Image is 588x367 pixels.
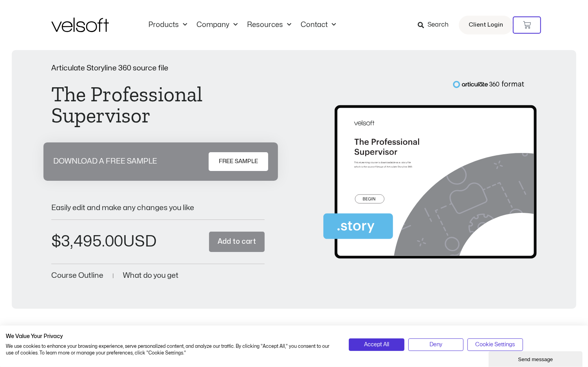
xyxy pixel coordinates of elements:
h2: We Value Your Privacy [6,333,337,340]
img: Second Product Image [323,80,537,266]
iframe: chat widget [489,350,584,367]
a: Search [418,18,454,32]
button: Adjust cookie preferences [467,338,523,351]
span: Search [427,20,449,30]
a: CompanyMenu Toggle [192,21,242,29]
span: Client Login [469,20,503,30]
img: Velsoft Training Materials [51,18,109,32]
p: Easily edit and make any changes you like [51,204,265,212]
p: We use cookies to enhance your browsing experience, serve personalized content, and analyze our t... [6,343,337,356]
a: What do you get [123,272,179,279]
nav: Menu [144,21,341,29]
bdi: 3,495.00 [51,234,123,249]
a: FREE SAMPLE [209,152,268,171]
button: Accept all cookies [349,338,404,351]
span: FREE SAMPLE [219,157,258,166]
span: Deny [429,340,442,349]
p: Articulate Storyline 360 source file [51,65,265,72]
span: Cookie Settings [475,340,515,349]
a: Course Outline [51,272,103,279]
button: Add to cart [209,232,265,252]
a: ProductsMenu Toggle [144,21,192,29]
a: ResourcesMenu Toggle [242,21,296,29]
button: Deny all cookies [408,338,464,351]
span: $ [51,234,61,249]
span: Accept All [364,340,389,349]
a: Client Login [459,16,513,34]
p: DOWNLOAD A FREE SAMPLE [53,158,157,165]
h1: The Professional Supervisor [51,84,265,126]
a: ContactMenu Toggle [296,21,341,29]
